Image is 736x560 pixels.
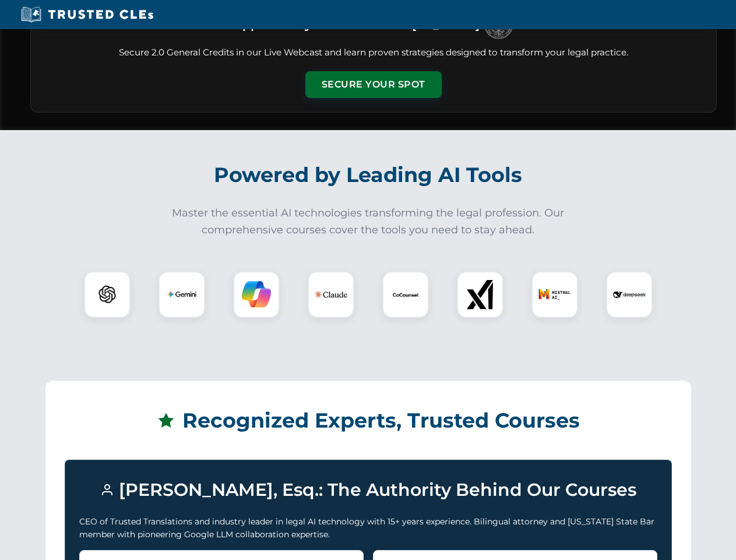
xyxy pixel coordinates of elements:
[84,271,131,318] div: ChatGPT
[79,474,657,506] h3: [PERSON_NAME], Esq.: The Authority Behind Our Courses
[308,271,354,318] div: Claude
[466,280,495,309] img: xAI Logo
[45,155,691,195] h2: Powered by Leading AI Tools
[305,71,442,98] button: Secure Your Spot
[391,280,420,309] img: CoCounsel Logo
[531,271,578,318] div: Mistral AI
[315,278,347,311] img: Claude Logo
[65,400,672,441] h2: Recognized Experts, Trusted Courses
[159,271,205,318] div: Gemini
[90,278,124,311] img: ChatGPT Logo
[457,271,503,318] div: xAI
[17,6,157,23] img: Trusted CLEs
[167,280,196,309] img: Gemini Logo
[613,278,646,311] img: DeepSeek Logo
[242,280,271,309] img: Copilot Logo
[164,205,572,239] p: Master the essential AI technologies transforming the legal profession. Our comprehensive courses...
[233,271,280,318] div: Copilot
[45,46,702,60] p: Secure 2.0 General Credits in our Live Webcast and learn proven strategies designed to transform ...
[538,278,571,311] img: Mistral AI Logo
[606,271,653,318] div: DeepSeek
[382,271,429,318] div: CoCounsel
[79,515,657,541] p: CEO of Trusted Translations and industry leader in legal AI technology with 15+ years experience....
